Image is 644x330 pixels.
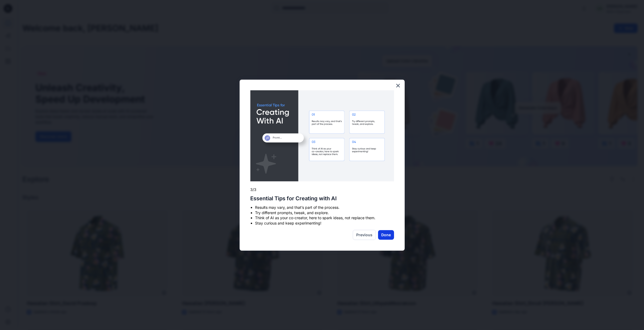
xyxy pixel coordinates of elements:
h2: Essential Tips for Creating with AI [250,195,394,202]
li: Stay curious and keep experimenting! [255,221,394,226]
p: 3/3 [250,187,394,192]
button: Previous [353,230,376,240]
li: Think of AI as your co-creator, here to spark ideas, not replace them. [255,215,394,221]
li: Try different prompts, tweak, and explore. [255,210,394,215]
button: Done [378,230,394,240]
li: Results may vary, and that’s part of the process. [255,205,394,210]
button: Close [396,81,401,90]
